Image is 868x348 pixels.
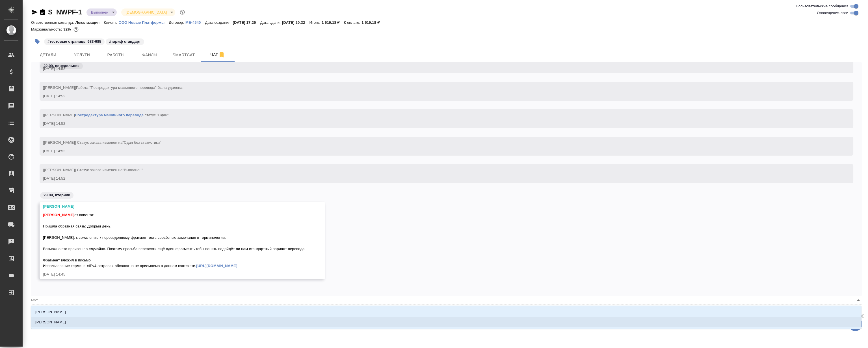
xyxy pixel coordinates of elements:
span: Smartcat [170,51,197,59]
span: [PERSON_NAME] [43,213,74,217]
p: #тестовые страницы 683-685 [47,39,101,44]
span: Пользовательские сообщения [796,3,848,9]
a: [URL][DOMAIN_NAME] [196,264,237,268]
div: [PERSON_NAME] [43,204,306,209]
span: Чат [204,51,231,58]
button: Скопировать ссылку для ЯМессенджера [31,9,38,16]
span: "Выполнен" [122,168,143,172]
div: [DATE] 14:52 [43,148,834,154]
svg: Отписаться [218,51,225,58]
div: [DATE] 14:52 [43,176,834,181]
button: Выполнен [89,10,110,15]
button: Доп статусы указывают на важность/срочность заказа [179,8,186,16]
div: [DATE] 14:45 [43,272,306,277]
p: 32% [63,27,72,31]
p: 1 619,18 ₽ [322,20,344,25]
div: Выполнен [121,8,175,16]
span: Детали [34,51,62,59]
p: [PERSON_NAME] [35,309,66,315]
span: статус "Сдан" [145,113,169,117]
p: [PERSON_NAME] [35,319,66,325]
p: #тариф стандарт [109,39,141,44]
a: ООО Новые Платформы [119,20,169,25]
span: [[PERSON_NAME]] [43,85,183,90]
button: [DEMOGRAPHIC_DATA] [124,10,168,15]
p: [DATE] 17:25 [233,20,260,25]
p: Дата создания: [205,20,233,25]
p: Договор: [169,20,185,25]
a: МБ-4540 [185,20,205,25]
span: Работы [102,51,129,59]
span: Файлы [136,51,163,59]
button: Close [854,296,862,304]
span: от клиента: Пришла обратная связь: Добрый день. [PERSON_NAME], к сожалению к переведенному фрагме... [43,213,306,268]
p: Ответственная команда: [31,20,75,25]
button: Скопировать ссылку [39,9,46,16]
span: Работа "Постредактура машинного перевода" была удалена: [76,85,183,90]
p: К оплате: [344,20,362,25]
div: [DATE] 14:52 [43,93,834,99]
p: МБ-4540 [185,20,205,25]
div: Выполнен [86,8,117,16]
p: Клиент: [104,20,118,25]
div: [DATE] 14:52 [43,121,834,126]
p: Итого: [309,20,321,25]
span: [[PERSON_NAME] . [43,113,169,117]
button: 921.33 RUB; [72,26,80,33]
p: Локализация [75,20,104,25]
p: Дата сдачи: [260,20,282,25]
p: 23.09, вторник [44,192,70,198]
p: [DATE] 20:32 [282,20,309,25]
p: Маржинальность: [31,27,63,31]
a: S_NWPF-1 [48,8,82,16]
span: [[PERSON_NAME]] Статус заказа изменен на [43,140,161,145]
span: [[PERSON_NAME]] Статус заказа изменен на [43,168,143,172]
span: тариф стандарт [105,39,145,44]
span: тестовые страницы 683-685 [44,39,105,44]
p: 1 619,18 ₽ [362,20,384,25]
button: Добавить тэг [31,35,44,48]
span: Услуги [68,51,96,59]
span: Оповещения-логи [817,10,848,16]
span: "Сдан без статистики" [122,140,161,145]
p: 22.09, понедельник [44,63,79,69]
p: ООО Новые Платформы [119,20,169,25]
a: Постредактура машинного перевода [75,113,144,117]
